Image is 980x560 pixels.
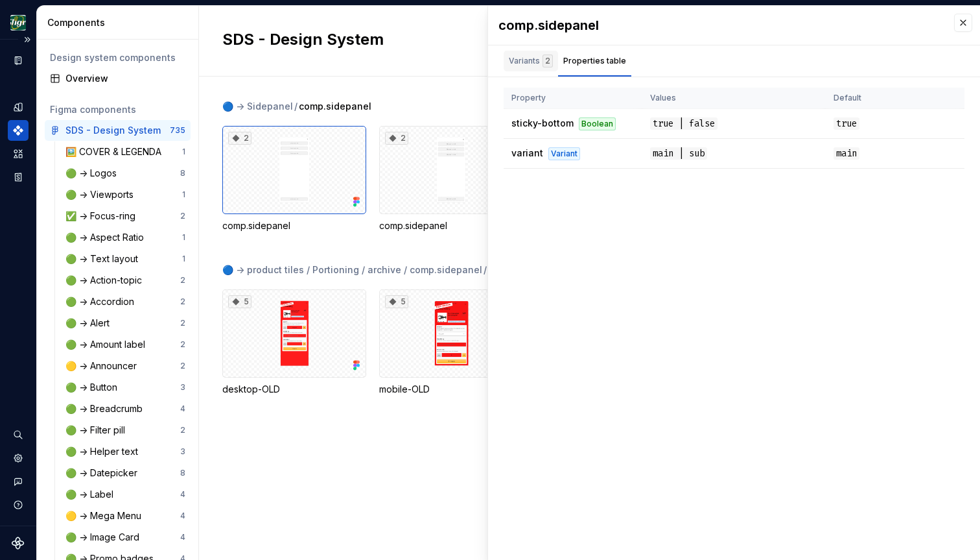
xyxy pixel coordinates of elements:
[60,527,191,548] a: 🟢 -> Image Card4
[60,270,191,291] a: 🟢 -> Action-topic2
[65,531,145,544] div: 🟢 -> Image Card
[385,132,408,145] div: 2
[47,16,193,29] div: Components
[65,509,146,522] div: 🟡 -> Mega Menu
[65,424,130,437] div: 🟢 -> Filter pill
[8,471,29,492] button: Contact support
[180,446,185,457] div: 3
[60,441,191,462] a: 🟢 -> Helper text3
[180,318,185,328] div: 2
[228,295,251,308] div: 5
[65,72,185,85] div: Overview
[222,263,482,276] div: 🔵 -> product tiles / Portioning / archive / comp.sidepanel
[60,334,191,355] a: 🟢 -> Amount label2
[60,484,191,505] a: 🟢 -> Label4
[65,317,115,330] div: 🟢 -> Alert
[65,359,142,372] div: 🟡 -> Announcer
[548,147,580,160] div: Variant
[65,402,148,415] div: 🟢 -> Breadcrumb
[65,124,161,137] div: SDS - Design System
[8,424,29,445] button: Search ⌘K
[299,100,371,113] span: comp.sidepanel
[50,103,185,116] div: Figma components
[65,445,143,458] div: 🟢 -> Helper text
[65,145,167,158] div: 🖼️ COVER & LEGENDA
[8,50,29,71] a: Documentation
[10,15,26,30] img: 1515fa79-85a1-47b9-9547-3b635611c5f8.png
[45,120,191,141] a: SDS - Design System735
[180,404,185,414] div: 4
[222,100,293,113] div: 🔵 -> Sidepanel
[60,249,191,269] a: 🟢 -> Text layout1
[182,189,185,200] div: 1
[60,420,191,441] a: 🟢 -> Filter pill2
[180,468,185,478] div: 8
[8,448,29,469] a: Settings
[65,274,147,287] div: 🟢 -> Action-topic
[60,291,191,312] a: 🟢 -> Accordion2
[8,97,29,117] a: Design tokens
[180,489,185,500] div: 4
[379,219,523,232] div: comp.sidepanel
[180,275,185,286] div: 2
[60,356,191,376] a: 🟡 -> Announcer2
[65,167,122,180] div: 🟢 -> Logos
[228,132,251,145] div: 2
[834,147,859,160] span: main
[60,206,191,226] a: ✅ -> Focus-ring2
[834,117,859,130] span: true
[8,120,29,141] a: Components
[579,117,616,130] div: Boolean
[180,339,185,350] div: 2
[294,100,297,113] span: /
[60,227,191,248] a: 🟢 -> Aspect Ratio1
[180,425,185,435] div: 2
[180,297,185,307] div: 2
[65,252,143,265] div: 🟢 -> Text layout
[60,163,191,184] a: 🟢 -> Logos8
[180,382,185,393] div: 3
[65,488,119,501] div: 🟢 -> Label
[222,219,366,232] div: comp.sidepanel
[385,295,408,308] div: 5
[182,232,185,243] div: 1
[60,463,191,483] a: 🟢 -> Datepicker8
[65,295,139,308] div: 🟢 -> Accordion
[180,168,185,178] div: 8
[65,467,143,480] div: 🟢 -> Datepicker
[379,383,523,396] div: mobile-OLD
[498,16,941,34] div: comp.sidepanel
[379,289,523,396] div: 5mobile-OLD
[642,88,826,109] th: Values
[511,117,574,128] span: sticky-bottom
[60,313,191,334] a: 🟢 -> Alert2
[45,68,191,89] a: Overview
[18,30,36,49] button: Expand sidebar
[222,289,366,396] div: 5desktop-OLD
[511,147,543,158] span: variant
[60,377,191,398] a: 🟢 -> Button3
[180,361,185,371] div: 2
[182,147,185,157] div: 1
[60,505,191,526] a: 🟡 -> Mega Menu4
[180,511,185,521] div: 4
[65,338,150,351] div: 🟢 -> Amount label
[504,88,642,109] th: Property
[8,143,29,164] a: Assets
[8,167,29,188] a: Storybook stories
[484,263,487,276] span: /
[650,117,717,130] span: true | false
[222,126,366,232] div: 2comp.sidepanel
[65,231,149,244] div: 🟢 -> Aspect Ratio
[650,147,707,160] span: main | sub
[170,125,185,136] div: 735
[60,398,191,419] a: 🟢 -> Breadcrumb4
[222,383,366,396] div: desktop-OLD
